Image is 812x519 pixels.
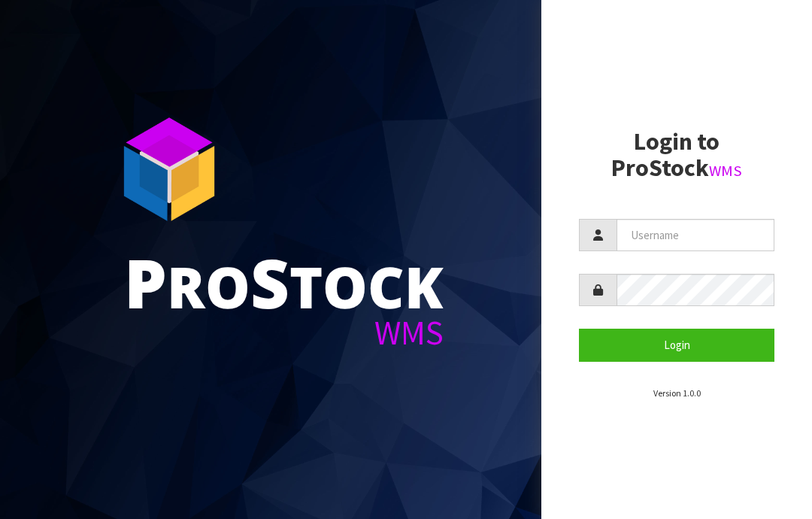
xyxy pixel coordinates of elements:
span: S [250,236,289,328]
div: ro tock [124,248,444,316]
small: WMS [709,161,742,181]
h2: Login to ProStock [579,129,774,181]
input: Username [617,219,774,251]
span: P [124,236,167,328]
img: ProStock Cube [113,113,226,226]
button: Login [579,329,774,361]
small: Version 1.0.0 [653,387,701,399]
div: WMS [124,316,444,350]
